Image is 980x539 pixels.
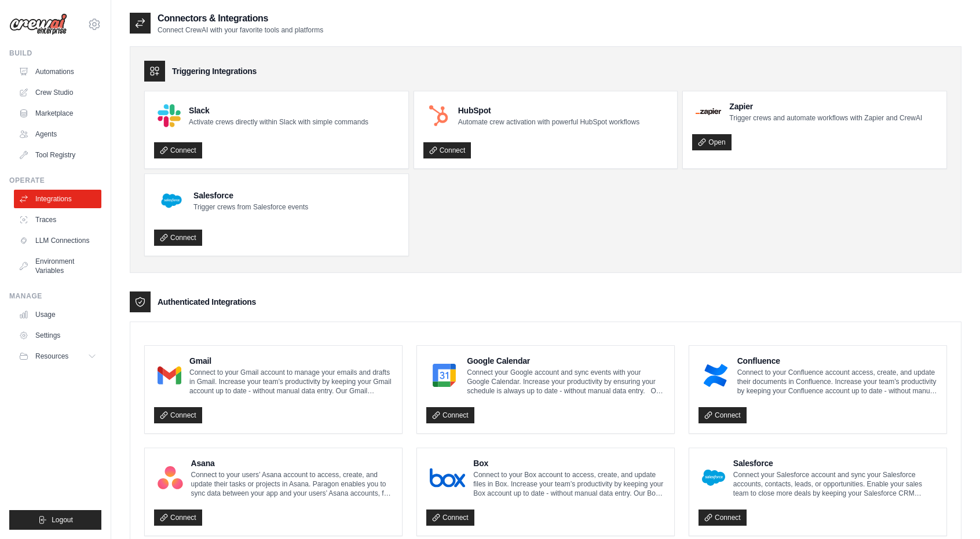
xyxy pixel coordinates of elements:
[737,368,937,396] p: Connect to your Confluence account access, create, and update their documents in Confluence. Incr...
[458,117,639,127] p: Automate crew activation with powerful HubSpot workflows
[193,202,308,212] p: Trigger crews from Salesforce events
[467,355,665,367] h4: Google Calendar
[14,305,101,324] a: Usage
[733,457,937,469] h4: Salesforce
[473,457,665,469] h4: Box
[191,457,393,469] h4: Asana
[430,364,459,387] img: Google Calendar Logo
[189,368,393,396] p: Connect to your Gmail account to manage your emails and drafts in Gmail. Increase your team’s pro...
[14,326,101,345] a: Settings
[427,104,450,127] img: HubSpot Logo
[699,510,747,526] a: Connect
[158,296,256,308] h3: Authenticated Integrations
[14,125,101,143] a: Agents
[158,364,181,387] img: Gmail Logo
[426,407,474,423] a: Connect
[699,407,747,423] a: Connect
[172,65,257,77] h3: Triggering Integrations
[9,510,101,530] button: Logout
[52,515,73,525] span: Logout
[14,347,101,366] button: Resources
[158,187,185,215] img: Salesforce Logo
[158,104,181,127] img: Slack Logo
[154,510,202,526] a: Connect
[9,13,67,35] img: Logo
[9,291,101,301] div: Manage
[423,142,471,158] a: Connect
[154,407,202,423] a: Connect
[14,252,101,280] a: Environment Variables
[733,470,937,498] p: Connect your Salesforce account and sync your Salesforce accounts, contacts, leads, or opportunit...
[430,466,465,489] img: Box Logo
[702,364,729,387] img: Confluence Logo
[191,470,393,498] p: Connect to your users’ Asana account to access, create, and update their tasks or projects in Asa...
[35,352,68,361] span: Resources
[189,355,393,367] h4: Gmail
[193,190,308,201] h4: Salesforce
[14,104,101,123] a: Marketplace
[189,117,368,127] p: Activate crews directly within Slack with simple commands
[14,190,101,208] a: Integrations
[467,368,665,396] p: Connect your Google account and sync events with your Google Calendar. Increase your productivity...
[14,83,101,102] a: Crew Studio
[737,355,937,367] h4: Confluence
[9,49,101,58] div: Build
[14,211,101,229] a: Traces
[189,105,368,116] h4: Slack
[702,466,725,489] img: Salesforce Logo
[922,483,980,539] iframe: Chat Widget
[9,176,101,185] div: Operate
[729,101,922,112] h4: Zapier
[14,231,101,250] a: LLM Connections
[473,470,665,498] p: Connect to your Box account to access, create, and update files in Box. Increase your team’s prod...
[158,12,323,25] h2: Connectors & Integrations
[692,134,731,150] a: Open
[154,230,202,246] a: Connect
[458,105,639,116] h4: HubSpot
[158,466,183,489] img: Asana Logo
[426,510,474,526] a: Connect
[696,108,721,115] img: Zapier Logo
[14,146,101,164] a: Tool Registry
[158,25,323,35] p: Connect CrewAI with your favorite tools and platforms
[14,62,101,81] a: Automations
[729,113,922,123] p: Trigger crews and automate workflows with Zapier and CrewAI
[154,142,202,158] a: Connect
